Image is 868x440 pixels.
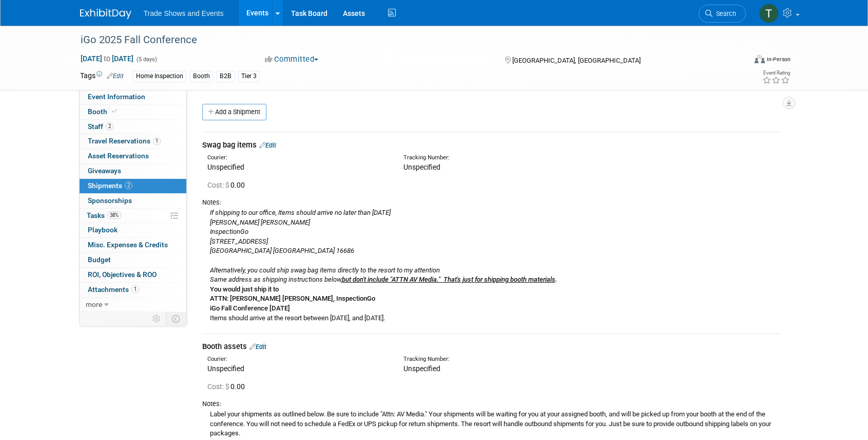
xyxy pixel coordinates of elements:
[102,54,112,63] span: to
[86,300,102,308] span: more
[131,285,139,293] span: 1
[210,228,248,235] i: InspectionGo
[512,57,641,64] span: [GEOGRAPHIC_DATA], [GEOGRAPHIC_DATA]
[80,283,186,297] a: Attachments1
[88,270,157,279] span: ROI, Objectives & ROO
[80,90,186,104] a: Event Information
[202,341,781,352] div: Booth assets
[403,364,440,373] span: Unspecified
[133,71,186,82] div: Home Inspection
[88,285,139,294] span: Attachments
[207,181,230,189] span: Cost: $
[77,31,730,49] div: iGo 2025 Fall Conference
[125,181,132,189] span: 2
[403,163,440,171] span: Unspecified
[342,276,557,283] b: .
[217,71,235,82] div: B2B
[80,9,131,19] img: ExhibitDay
[88,181,132,190] span: Shipments
[80,134,186,149] a: Travel Reservations1
[249,343,266,351] a: Edit
[80,70,124,82] td: Tags
[107,72,124,80] a: Edit
[202,399,781,409] div: Notes:
[699,5,746,23] a: Search
[766,56,790,63] div: In-Person
[87,211,121,219] span: Tasks
[148,312,166,325] td: Personalize Event Tab Strip
[261,54,322,65] button: Committed
[202,207,781,323] div: Items should arrive at the resort between [DATE], and [DATE].
[88,93,145,101] span: Event Information
[207,382,249,391] span: 0.00
[80,120,186,134] a: Staff2
[80,253,186,267] a: Budget
[755,55,765,63] img: Format-Inperson.png
[80,164,186,178] a: Giveaways
[342,276,555,283] u: but don't include "ATTN AV Media." That's just for shipping booth materials
[80,105,186,119] a: Booth
[210,237,268,245] i: [STREET_ADDRESS]
[210,285,375,303] b: You would just ship it to ATTN: [PERSON_NAME] [PERSON_NAME], InspectionGo
[80,54,134,63] span: [DATE] [DATE]
[238,71,260,82] div: Tier 3
[88,255,111,264] span: Budget
[80,179,186,193] a: Shipments2
[259,141,276,149] a: Edit
[207,355,388,363] div: Courier:
[207,154,388,162] div: Courier:
[210,209,391,216] i: If shipping to our office, Items should arrive no later than [DATE]
[207,363,388,374] div: Unspecified
[210,276,557,283] i: Same address as shipping instructions below,
[88,226,118,234] span: Playbook
[685,53,791,69] div: Event Format
[207,181,249,189] span: 0.00
[88,122,113,131] span: Staff
[202,140,781,151] div: Swag bag items
[207,162,388,172] div: Unspecified
[88,167,121,175] span: Giveaways
[80,209,186,223] a: Tasks38%
[88,241,168,249] span: Misc. Expenses & Credits
[80,223,186,237] a: Playbook
[80,194,186,208] a: Sponsorships
[403,355,633,363] div: Tracking Number:
[165,312,186,325] td: Toggle Event Tabs
[144,9,224,17] span: Trade Shows and Events
[106,122,113,130] span: 2
[190,71,213,82] div: Booth
[712,10,736,17] span: Search
[210,304,290,312] b: iGo Fall Conference [DATE]
[202,198,781,207] div: Notes:
[80,268,186,282] a: ROI, Objectives & ROO
[210,266,440,274] i: Alternatively, you could ship swag bag items directly to the resort to my attention
[112,108,117,114] i: Booth reservation complete
[207,382,230,391] span: Cost: $
[80,149,186,163] a: Asset Reservations
[210,218,310,226] i: [PERSON_NAME] [PERSON_NAME]
[80,298,186,312] a: more
[403,154,633,162] div: Tracking Number:
[153,137,161,145] span: 1
[88,152,149,160] span: Asset Reservations
[80,238,186,252] a: Misc. Expenses & Credits
[210,247,354,254] i: [GEOGRAPHIC_DATA] [GEOGRAPHIC_DATA] 16686
[88,107,119,116] span: Booth
[88,137,161,145] span: Travel Reservations
[136,56,157,63] span: (5 days)
[88,196,132,205] span: Sponsorships
[762,70,790,76] div: Event Rating
[202,104,266,120] a: Add a Shipment
[759,4,779,23] img: Tiff Wagner
[107,211,121,219] span: 38%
